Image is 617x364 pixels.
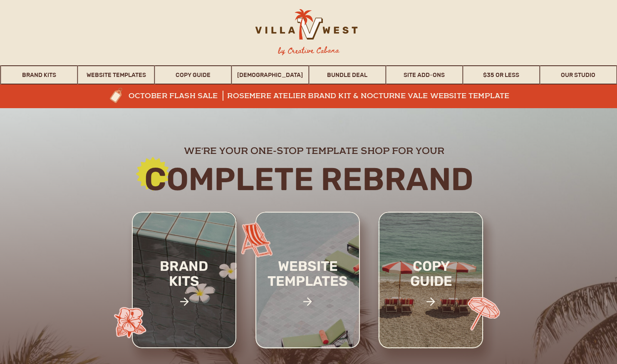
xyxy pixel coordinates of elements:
[232,65,308,84] a: [DEMOGRAPHIC_DATA]
[540,65,616,84] a: Our Studio
[149,259,219,317] a: brand kits
[386,65,462,84] a: Site Add-Ons
[78,65,154,84] a: Website Templates
[271,45,346,57] h3: by Creative Cabana
[227,92,510,102] a: rosemere atelier brand kit & nocturne vale website template
[155,65,231,84] a: Copy Guide
[129,92,231,102] a: october flash sale
[125,145,504,155] h2: we're your one-stop template shop for your
[1,65,77,84] a: Brand Kits
[309,65,385,84] a: Bundle Deal
[84,162,534,196] h2: Complete rebrand
[253,259,362,307] a: website templates
[393,259,470,317] a: copy guide
[463,65,539,84] a: $35 or Less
